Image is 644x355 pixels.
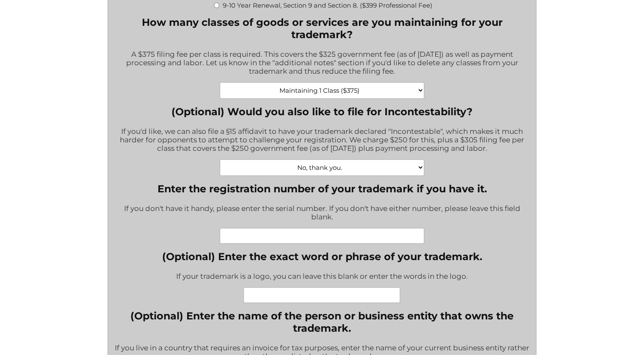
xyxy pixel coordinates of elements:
[114,16,530,41] label: How many classes of goods or services are you maintaining for your trademark?
[114,105,530,118] label: (Optional) Would you also like to file for Incontestability?
[162,250,482,263] label: (Optional) Enter the exact word or phrase of your trademark.
[114,44,530,82] div: A $375 filing fee per class is required. This covers the $325 government fee (as of [DATE]) as we...
[114,122,530,159] div: If you'd like, we can also file a §15 affidavit to have your trademark declared "Incontestable", ...
[114,199,530,228] div: If you don't have it handy, please enter the serial number. If you don't have either number, plea...
[162,266,482,287] div: If your trademark is a logo, you can leave this blank or enter the words in the logo.
[114,310,530,334] label: (Optional) Enter the name of the person or business entity that owns the trademark.
[222,1,432,9] label: 9-10 Year Renewal, Section 9 and Section 8. ($399 Professional Fee)
[114,183,530,195] label: Enter the registration number of your trademark if you have it.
